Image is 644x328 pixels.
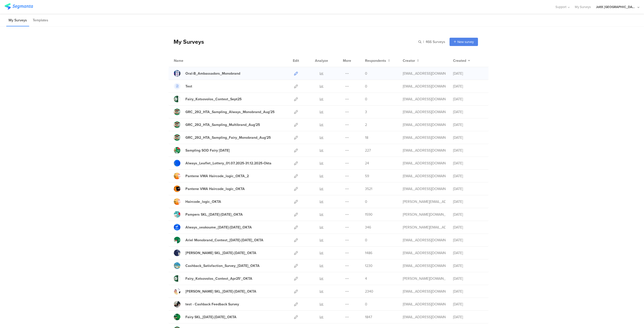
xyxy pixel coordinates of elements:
[185,199,221,204] div: Haircode_logic_OKTA
[453,135,483,140] div: [DATE]
[365,148,371,153] span: 227
[453,58,466,63] span: Created
[365,71,367,76] span: 0
[174,250,256,256] a: [PERSON_NAME] SKL_[DATE]-[DATE]_OKTA
[403,276,446,281] div: skora.es@pg.com
[185,225,252,230] div: Always_seakoume_03May25-30June25_OKTA
[365,314,372,320] span: 1847
[185,109,275,115] div: GRC_292_HTA_Sampling_Always_Monobrand_Aug'25
[403,71,446,76] div: nikolopoulos.j@pg.com
[365,199,367,204] span: 0
[365,212,373,217] span: 1590
[185,84,192,89] div: Test
[403,148,446,153] div: gheorghe.a.4@pg.com
[174,109,275,115] a: GRC_292_HTA_Sampling_Always_Monobrand_Aug'25
[174,83,192,89] a: Test
[185,238,263,243] div: Ariel Monobrand_Contest_01May25-31May25_OKTA
[365,289,373,294] span: 2340
[174,134,271,141] a: GRC_292_HTA_Sampling_Fairy_Monobrand_Aug'25
[365,97,367,102] span: 0
[365,161,369,166] span: 24
[185,289,256,294] div: Lenor SKL_24April25-07May25_OKTA
[403,58,415,63] span: Creator
[174,224,252,230] a: Always_seakoume_[DATE]-[DATE]_OKTA
[403,302,446,307] div: baroutis.db@pg.com
[403,173,446,179] div: baroutis.db@pg.com
[174,70,240,77] a: Oral-B_Ambassadors_Monobrand
[174,198,221,205] a: Haircode_logic_OKTA
[422,39,425,44] span: |
[185,276,252,281] div: Fairy_Kotsovolos_Contest_Apr25'_OKTA
[453,71,483,76] div: [DATE]
[453,58,470,63] button: Created
[174,211,243,218] a: Pampers SKL_[DATE]-[DATE]_OKTA
[453,122,483,127] div: [DATE]
[453,302,483,307] div: [DATE]
[365,122,367,127] span: 2
[453,186,483,192] div: [DATE]
[314,54,329,67] div: Analyze
[365,58,390,63] button: Respondents
[365,238,367,243] span: 0
[30,15,51,26] li: Templates
[403,186,446,192] div: baroutis.db@pg.com
[185,71,240,76] div: Oral-B_Ambassadors_Monobrand
[365,173,369,179] span: 59
[185,186,245,192] div: Pantene VMA Haircode_logic_OKTA
[169,37,204,46] div: My Surveys
[291,54,301,67] div: Edit
[185,250,256,256] div: Gillette SKL_24April25-07May25_OKTA
[174,173,249,179] a: Pantene VMA Haircode_logic_OKTA_2
[365,225,371,230] span: 346
[453,97,483,102] div: [DATE]
[453,173,483,179] div: [DATE]
[185,212,243,217] div: Pampers SKL_8May25-21May25_OKTA
[453,212,483,217] div: [DATE]
[365,135,368,140] span: 18
[453,199,483,204] div: [DATE]
[403,263,446,268] div: baroutis.db@pg.com
[174,301,239,307] a: test - Cashback Feedback Survey
[403,135,446,140] div: gheorghe.a.4@pg.com
[174,121,260,128] a: GRC_292_HTA_Sampling_Multibrand_Aug'25
[453,238,483,243] div: [DATE]
[403,238,446,243] div: baroutis.db@pg.com
[174,185,245,192] a: Pantene VMA Haircode_logic_OKTA
[342,54,352,67] div: More
[403,58,419,63] button: Creator
[174,160,271,166] a: Always_Leaflet_Lottery_01.07.2025-31.12.2025-Okta
[365,276,367,281] span: 4
[453,263,483,268] div: [DATE]
[365,84,367,89] span: 0
[185,263,260,268] div: Cashback_Satisfaction_Survey_07April25_OKTA
[174,275,252,282] a: Fairy_Kotsovolos_Contest_Apr25'_OKTA
[403,212,446,217] div: skora.es@pg.com
[403,199,446,204] div: arvanitis.a@pg.com
[403,97,446,102] div: betbeder.mb@pg.com
[453,225,483,230] div: [DATE]
[185,161,271,166] div: Always_Leaflet_Lottery_01.07.2025-31.12.2025-Okta
[453,109,483,115] div: [DATE]
[403,109,446,115] div: gheorghe.a.4@pg.com
[174,96,242,102] a: Fairy_Kotsovolos_Contest_Sept25
[185,97,242,102] div: Fairy_Kotsovolos_Contest_Sept25
[5,3,33,10] img: segmanta logo
[365,302,367,307] span: 0
[365,250,372,256] span: 1486
[453,148,483,153] div: [DATE]
[365,263,373,268] span: 1230
[403,122,446,127] div: gheorghe.a.4@pg.com
[365,58,386,63] span: Respondents
[174,147,230,154] a: Sampling SOD Fairy [DATE]
[185,314,236,320] div: Fairy SKL_20March25-02Apr25_OKTA
[174,58,204,63] div: Name
[6,15,29,26] li: My Surveys
[453,289,483,294] div: [DATE]
[365,109,367,115] span: 3
[453,250,483,256] div: [DATE]
[453,314,483,320] div: [DATE]
[403,225,446,230] div: arvanitis.a@pg.com
[185,135,271,140] div: GRC_292_HTA_Sampling_Fairy_Monobrand_Aug'25
[174,237,263,243] a: Ariel Monobrand_Contest_[DATE]-[DATE]_OKTA
[457,39,474,44] span: New survey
